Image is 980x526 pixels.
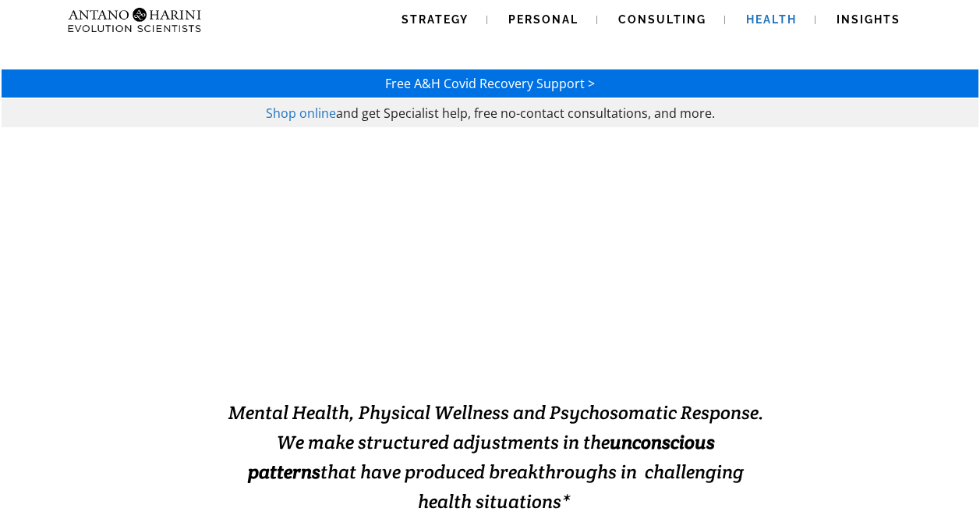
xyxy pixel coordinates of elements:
span: Personal [508,13,578,26]
a: Free A&H Covid Recovery Support > [385,75,595,92]
span: Strategy [402,13,469,26]
span: Health [746,13,797,26]
span: Solving Impossible Situations [309,288,683,365]
span: Mental Health, Physical Wellness and Psychosomatic Response. We make structured adjustments in th... [228,400,764,514]
span: and get Specialist help, free no-contact consultations, and more. [336,105,715,122]
span: Consulting [618,13,706,26]
span: Insights [837,13,900,26]
strong: patterns [248,460,320,484]
strong: unconscious [610,430,715,454]
a: Shop online [266,105,336,122]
